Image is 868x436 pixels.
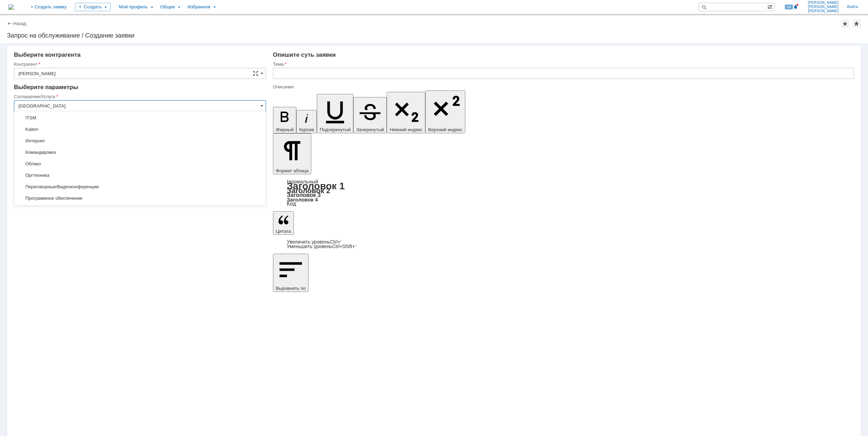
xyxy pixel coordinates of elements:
div: Сделать домашней страницей [852,19,861,28]
span: [PERSON_NAME] [808,9,839,13]
span: [PERSON_NAME] [808,1,839,5]
span: Ctrl+Shift+' [332,244,356,249]
span: Переговорные/Видеоконференции [18,184,262,190]
button: Цитата [273,211,294,235]
div: Описание [273,85,853,89]
div: Добавить в избранное [841,19,849,28]
span: Командировка [18,150,262,155]
a: Код [287,201,296,207]
button: Верхний индекс [425,90,465,133]
button: Подчеркнутый [317,94,353,133]
span: [PERSON_NAME] [808,5,839,9]
span: Сложная форма [253,71,258,76]
span: Ctrl+' [330,239,341,245]
div: Формат абзаца [273,179,854,206]
img: logo [8,4,14,10]
span: Интернет [18,138,262,144]
span: Расширенный поиск [767,3,774,10]
a: Заголовок 3 [287,192,321,198]
span: ITSM [18,115,262,121]
span: Верхний индекс [428,127,463,132]
span: Выровнять по [276,286,306,291]
button: Жирный [273,107,297,133]
span: Программное обеспечение [18,196,262,201]
a: Заголовок 2 [287,187,330,195]
span: Выберите параметры [14,84,78,90]
span: Опишите суть заявки [273,51,336,58]
button: Нижний индекс [387,92,425,133]
span: Нижний индекс [389,127,423,132]
span: Жирный [276,127,294,132]
a: Заголовок 1 [287,181,345,191]
div: Запрос на обслуживание / Создание заявки [7,32,861,39]
span: Формат абзаца [276,168,308,173]
button: Формат абзаца [273,133,311,174]
span: Подчеркнутый [320,127,351,132]
span: Курсив [299,127,314,132]
span: Kaiten [18,127,262,132]
div: Создать [75,3,111,11]
a: Заголовок 4 [287,197,318,203]
span: 64 [785,5,793,9]
button: Выровнять по [273,254,308,292]
div: Соглашение/Услуга [14,94,265,99]
span: Выберите контрагента [14,51,81,58]
a: Increase [287,239,341,245]
div: Контрагент [14,62,265,66]
a: Назад [13,21,26,26]
span: Облако [18,161,262,167]
span: Зачеркнутый [356,127,384,132]
div: Цитата [273,240,854,249]
div: Тема [273,62,853,66]
span: Оргтехника [18,173,262,178]
span: Цитата [276,229,291,234]
a: Decrease [287,244,356,249]
button: Зачеркнутый [353,97,387,133]
button: Курсив [296,110,317,133]
a: Перейти на домашнюю страницу [8,4,14,10]
a: Нормальный [287,179,318,184]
